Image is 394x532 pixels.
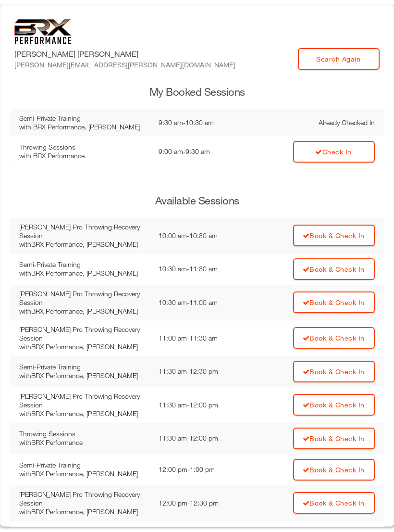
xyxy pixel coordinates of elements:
div: with BRX Performance, [PERSON_NAME] [19,342,149,351]
div: with BRX Performance, [PERSON_NAME] [19,123,149,131]
a: Book & Check In [293,394,375,416]
td: 10:30 am - 11:00 am [154,285,251,320]
label: [PERSON_NAME] [PERSON_NAME] [14,48,235,70]
a: Book & Check In [293,258,375,280]
div: [PERSON_NAME][EMAIL_ADDRESS][PERSON_NAME][DOMAIN_NAME] [14,60,235,70]
div: Semi-Private Training [19,114,149,123]
td: 11:30 am - 12:00 pm [154,423,251,454]
div: [PERSON_NAME] Pro Throwing Recovery Session [19,490,149,507]
div: [PERSON_NAME] Pro Throwing Recovery Session [19,223,149,240]
h3: My Booked Sessions [10,85,384,100]
div: with BRX Performance, [PERSON_NAME] [19,469,149,478]
div: with BRX Performance, [PERSON_NAME] [19,307,149,316]
td: 9:00 am - 9:30 am [154,136,246,167]
td: 11:30 am - 12:30 pm [154,356,251,387]
div: [PERSON_NAME] Pro Throwing Recovery Session [19,290,149,307]
td: 10:00 am - 10:30 am [154,218,251,253]
div: with BRX Performance [19,438,149,447]
div: [PERSON_NAME] Pro Throwing Recovery Session [19,325,149,342]
div: Semi-Private Training [19,461,149,469]
a: Book & Check In [293,225,375,246]
div: [PERSON_NAME] Pro Throwing Recovery Session [19,392,149,409]
div: Semi-Private Training [19,260,149,269]
a: Book & Check In [293,428,375,449]
div: with BRX Performance, [PERSON_NAME] [19,371,149,380]
a: Book & Check In [293,459,375,481]
td: 12:00 pm - 12:30 pm [154,485,251,521]
h3: Available Sessions [10,193,384,208]
td: 9:30 am - 10:30 am [154,109,246,136]
td: Already Checked In [246,109,384,136]
div: Throwing Sessions [19,143,149,152]
td: 11:00 am - 11:30 am [154,320,251,356]
div: with BRX Performance, [PERSON_NAME] [19,240,149,249]
td: 10:30 am - 11:30 am [154,253,251,285]
div: with BRX Performance [19,152,149,160]
a: Book & Check In [293,291,375,313]
img: 6f7da32581c89ca25d665dc3aae533e4f14fe3ef_original.svg [14,19,72,44]
td: 11:30 am - 12:00 pm [154,387,251,423]
div: with BRX Performance, [PERSON_NAME] [19,507,149,516]
div: Semi-Private Training [19,363,149,371]
a: Book & Check In [293,492,375,514]
a: Check In [293,141,375,163]
a: Book & Check In [293,327,375,349]
a: Book & Check In [293,361,375,382]
div: Throwing Sessions [19,430,149,438]
div: with BRX Performance, [PERSON_NAME] [19,269,149,278]
td: 12:00 pm - 1:00 pm [154,454,251,485]
a: Search Again [298,48,380,70]
div: with BRX Performance, [PERSON_NAME] [19,409,149,418]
